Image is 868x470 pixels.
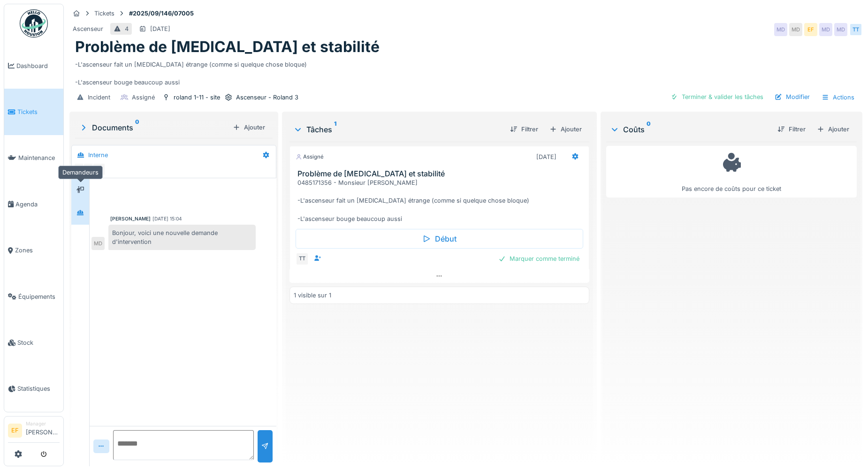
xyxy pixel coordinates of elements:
[125,9,198,18] strong: #2025/09/146/07005
[17,384,60,393] span: Statistiques
[849,23,862,36] div: TT
[334,124,336,135] sup: 1
[8,420,60,443] a: EF Manager[PERSON_NAME]
[73,24,103,33] div: Ascenseur
[91,237,105,250] div: MD
[88,93,110,102] div: Incident
[152,215,182,222] div: [DATE] 15:04
[15,200,60,209] span: Agenda
[4,135,63,181] a: Maintenance
[125,24,129,33] div: 4
[110,215,151,222] div: [PERSON_NAME]
[296,252,309,265] div: TT
[4,43,63,89] a: Dashboard
[813,123,853,136] div: Ajouter
[17,107,60,116] span: Tickets
[58,166,103,179] div: Demandeurs
[4,366,63,412] a: Statistiques
[774,23,787,36] div: MD
[18,292,60,301] span: Équipements
[16,61,60,70] span: Dashboard
[610,124,770,135] div: Coûts
[83,163,96,176] div: MD
[8,424,22,438] li: EF
[79,122,229,133] div: Documents
[236,93,298,102] div: Ascenseur - Roland 3
[536,152,556,161] div: [DATE]
[546,123,586,136] div: Ajouter
[293,124,503,135] div: Tâches
[26,420,60,427] div: Manager
[4,89,63,135] a: Tickets
[296,153,324,161] div: Assigné
[150,24,170,33] div: [DATE]
[135,122,139,133] sup: 0
[294,291,331,300] div: 1 visible sur 1
[174,93,220,102] div: roland 1-11 - site
[108,225,256,250] div: Bonjour, voici une nouvelle demande d'intervention
[804,23,817,36] div: EF
[789,23,802,36] div: MD
[817,91,859,104] div: Actions
[75,38,380,56] h1: Problème de [MEDICAL_DATA] et stabilité
[296,229,583,249] div: Début
[297,169,585,178] h3: Problème de [MEDICAL_DATA] et stabilité
[771,91,814,103] div: Modifier
[297,178,585,223] div: 0485171356 - Monsieur [PERSON_NAME] -L'ascenseur fait un [MEDICAL_DATA] étrange (comme si quelque...
[18,153,60,162] span: Maintenance
[4,181,63,227] a: Agenda
[4,319,63,365] a: Stock
[667,91,767,103] div: Terminer & valider les tâches
[74,163,87,176] div: EF
[774,123,809,136] div: Filtrer
[647,124,651,135] sup: 0
[229,121,269,134] div: Ajouter
[88,151,108,159] div: Interne
[15,246,60,255] span: Zones
[4,227,63,273] a: Zones
[612,150,851,194] div: Pas encore de coûts pour ce ticket
[20,9,48,38] img: Badge_color-CXgf-gQk.svg
[132,93,155,102] div: Assigné
[495,252,583,265] div: Marquer comme terminé
[26,420,60,440] li: [PERSON_NAME]
[834,23,847,36] div: MD
[819,23,832,36] div: MD
[75,56,857,87] div: -L'ascenseur fait un [MEDICAL_DATA] étrange (comme si quelque chose bloque) -L'ascenseur bouge be...
[92,163,106,176] div: TT
[94,9,114,18] div: Tickets
[17,338,60,347] span: Stock
[506,123,542,136] div: Filtrer
[4,273,63,319] a: Équipements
